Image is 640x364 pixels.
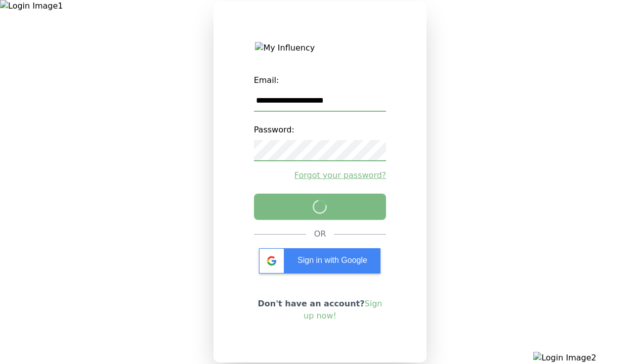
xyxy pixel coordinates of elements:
div: OR [314,228,326,240]
p: Don't have an account? [254,298,387,322]
img: My Influency [255,42,385,54]
a: Forgot your password? [254,169,387,181]
label: Password: [254,120,387,140]
img: Login Image2 [533,352,640,364]
span: Sign in with Google [297,256,367,264]
label: Email: [254,70,387,90]
div: Sign in with Google [259,248,380,274]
